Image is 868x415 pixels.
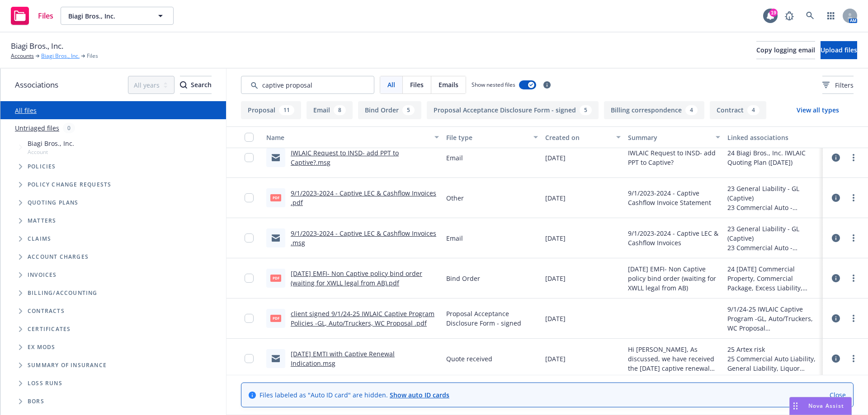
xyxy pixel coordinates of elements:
[624,126,723,148] button: Summary
[28,164,56,169] span: Policies
[263,126,443,148] button: Name
[28,236,51,242] span: Claims
[628,148,720,167] span: IWLAIC Request to INSD- add PPT to Captive?
[63,123,75,133] div: 0
[245,314,254,323] input: Toggle Row Selected
[848,353,859,364] a: more
[446,153,463,163] span: Email
[446,133,528,142] div: File type
[780,7,798,25] a: Report a Bug
[727,345,819,354] div: 25 Artex risk
[427,101,599,119] button: Proposal Acceptance Disclosure Form - signed
[822,76,854,94] button: Filters
[245,274,254,283] input: Toggle Row Selected
[291,269,422,287] a: [DATE] EMFI- Non Captive policy bind order (waiting for XWLL legal from AB).pdf
[15,123,59,133] a: Untriaged files
[727,133,819,142] div: Linked associations
[61,7,174,25] button: Biagi Bros., Inc.
[28,326,71,332] span: Certificates
[439,80,458,89] span: Emails
[545,314,566,323] span: [DATE]
[545,193,566,203] span: [DATE]
[443,126,542,148] button: File type
[0,284,226,410] div: Folder Tree Example
[390,391,449,399] a: Show auto ID cards
[727,203,819,212] div: 23 Commercial Auto - Truckers (Captive)
[291,149,399,167] a: IWLAIC Request to INSD- add PPT to Captive?.msg
[545,274,566,283] span: [DATE]
[790,397,801,415] div: Drag to move
[28,254,89,260] span: Account charges
[848,273,859,284] a: more
[28,272,57,278] span: Invoices
[15,79,58,91] span: Associations
[291,189,436,207] a: 9/1/2023-2024 - Captive LEC & Cashflow Invoices .pdf
[756,41,815,59] button: Copy logging email
[7,3,57,28] a: Files
[241,101,301,119] button: Proposal
[822,7,840,25] a: Switch app
[545,133,611,142] div: Created on
[446,309,538,328] span: Proposal Acceptance Disclosure Form - signed
[245,133,254,142] input: Select all
[446,193,464,203] span: Other
[180,76,212,93] div: Search
[727,354,819,373] div: 25 Commercial Auto Liability, General Liability, Liquor Liability, Workers' Compensation - [GEOGR...
[542,126,624,148] button: Created on
[358,101,421,119] button: Bind Order
[270,275,281,281] span: pdf
[266,133,429,142] div: Name
[245,233,254,242] input: Toggle Row Selected
[747,105,759,115] div: 4
[727,184,819,203] div: 23 General Liability - GL (Captive)
[756,46,815,54] span: Copy logging email
[180,81,187,89] svg: Search
[245,354,254,363] input: Toggle Row Selected
[28,399,44,404] span: BORs
[245,193,254,202] input: Toggle Row Selected
[724,126,823,148] button: Linked associations
[28,218,56,224] span: Matters
[241,76,374,94] input: Search by keyword...
[727,148,819,167] div: 24 Biagi Bros., Inc. IWLAIC Quoting Plan ([DATE])
[38,12,53,19] span: Files
[769,9,778,17] div: 19
[628,228,720,247] span: 9/1/2023-2024 - Captive LEC & Cashflow Invoices
[801,7,819,25] a: Search
[580,105,592,115] div: 5
[15,106,37,115] a: All files
[848,152,859,163] a: more
[446,274,480,283] span: Bind Order
[848,192,859,203] a: more
[41,52,80,60] a: Biagi Bros., Inc.
[604,101,704,119] button: Billing correspondence
[628,345,720,373] span: Hi [PERSON_NAME], As discussed, we have received the [DATE] captive renewal premium indication fr...
[545,153,566,163] span: [DATE]
[727,224,819,243] div: 23 General Liability - GL (Captive)
[789,397,852,415] button: Nova Assist
[245,153,254,162] input: Toggle Row Selected
[848,233,859,243] a: more
[472,81,515,89] span: Show nested files
[11,40,63,52] span: Biagi Bros., Inc.
[28,381,62,386] span: Loss Runs
[835,80,854,90] span: Filters
[545,233,566,243] span: [DATE]
[28,345,55,350] span: Ex Mods
[28,182,111,187] span: Policy change requests
[821,46,857,54] span: Upload files
[628,133,710,142] div: Summary
[291,309,434,327] a: client signed 9/1/24-25 IWLAIC Captive Program Policies -GL, Auto/Truckers, WC Proposal .pdf
[28,148,74,156] span: Account
[270,194,281,201] span: pdf
[279,105,294,115] div: 11
[410,80,424,89] span: Files
[291,229,436,247] a: 9/1/2023-2024 - Captive LEC & Cashflow Invoices .msg
[180,76,212,94] button: SearchSearch
[28,139,74,148] span: Biagi Bros., Inc.
[270,315,281,322] span: pdf
[727,304,819,333] div: 9/1/24-25 IWLAIC Captive Program -GL, Auto/Truckers, WC Proposal
[334,105,346,115] div: 8
[628,264,720,293] span: [DATE] EMFI- Non Captive policy bind order (waiting for XWLL legal from AB)
[727,243,819,252] div: 23 Commercial Auto - Truckers (Captive)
